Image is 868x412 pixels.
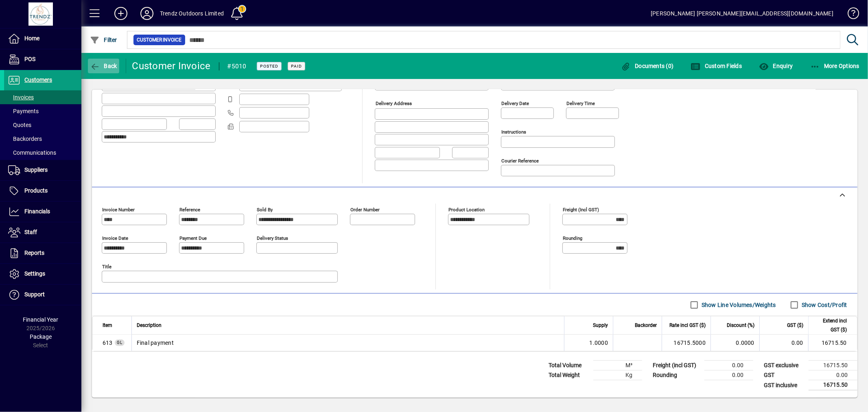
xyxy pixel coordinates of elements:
[842,2,858,28] a: Knowledge Base
[160,7,224,20] div: Trendz Outdoors Limited
[4,222,81,243] a: Staff
[563,235,582,241] mat-label: Rounding
[809,370,857,380] td: 0.00
[102,207,135,213] mat-label: Invoice number
[24,187,48,194] span: Products
[649,361,704,370] td: Freight (incl GST)
[700,301,776,309] label: Show Line Volumes/Weights
[566,101,595,106] mat-label: Delivery time
[621,63,674,69] span: Documents (0)
[593,370,642,380] td: Kg
[103,339,113,347] span: Deposit Paid
[759,335,808,351] td: 0.00
[108,6,134,21] button: Add
[759,63,793,69] span: Enquiry
[117,340,122,345] span: GL
[501,101,529,106] mat-label: Delivery date
[667,339,706,347] div: 16715.5000
[132,59,211,72] div: Customer Invoice
[727,321,754,330] span: Discount (%)
[4,285,81,305] a: Support
[24,229,37,235] span: Staff
[24,35,39,42] span: Home
[760,361,809,370] td: GST exclusive
[8,122,31,128] span: Quotes
[24,291,45,298] span: Support
[4,104,81,118] a: Payments
[260,64,278,69] span: Posted
[593,321,608,330] span: Supply
[137,339,174,347] span: Final payment
[8,94,34,101] span: Invoices
[24,167,48,173] span: Suppliers
[4,264,81,284] a: Settings
[134,6,160,21] button: Profile
[544,361,593,370] td: Total Volume
[813,316,847,334] span: Extend incl GST ($)
[8,108,39,114] span: Payments
[809,380,857,390] td: 16715.50
[691,63,742,69] span: Custom Fields
[291,64,302,69] span: Paid
[810,63,860,69] span: More Options
[649,370,704,380] td: Rounding
[102,235,128,241] mat-label: Invoice date
[102,264,112,270] mat-label: Title
[4,28,81,49] a: Home
[23,316,59,323] span: Financial Year
[593,361,642,370] td: M³
[651,7,833,20] div: [PERSON_NAME] [PERSON_NAME][EMAIL_ADDRESS][DOMAIN_NAME]
[350,207,380,213] mat-label: Order number
[24,56,35,62] span: POS
[704,370,753,380] td: 0.00
[544,370,593,380] td: Total Weight
[30,333,52,340] span: Package
[760,380,809,390] td: GST inclusive
[619,59,676,73] button: Documents (0)
[4,181,81,201] a: Products
[501,129,526,135] mat-label: Instructions
[4,132,81,146] a: Backorders
[227,60,247,73] div: #5010
[24,77,52,83] span: Customers
[808,59,862,73] button: More Options
[4,49,81,70] a: POS
[4,90,81,104] a: Invoices
[4,160,81,180] a: Suppliers
[88,59,119,73] button: Back
[137,36,182,44] span: Customer Invoice
[787,321,803,330] span: GST ($)
[103,321,112,330] span: Item
[711,335,759,351] td: 0.0000
[4,118,81,132] a: Quotes
[24,208,50,215] span: Financials
[635,321,657,330] span: Backorder
[4,202,81,222] a: Financials
[808,335,857,351] td: 16715.50
[179,235,207,241] mat-label: Payment due
[88,33,119,47] button: Filter
[760,370,809,380] td: GST
[137,321,162,330] span: Description
[90,37,117,43] span: Filter
[563,207,599,213] mat-label: Freight (incl GST)
[8,136,42,142] span: Backorders
[4,146,81,160] a: Communications
[179,207,200,213] mat-label: Reference
[809,361,857,370] td: 16715.50
[81,59,126,73] app-page-header-button: Back
[669,321,706,330] span: Rate incl GST ($)
[590,339,608,347] span: 1.0000
[24,250,44,256] span: Reports
[257,235,288,241] mat-label: Delivery status
[704,361,753,370] td: 0.00
[757,59,795,73] button: Enquiry
[257,207,273,213] mat-label: Sold by
[689,59,744,73] button: Custom Fields
[4,243,81,263] a: Reports
[501,158,539,164] mat-label: Courier Reference
[800,301,847,309] label: Show Cost/Profit
[90,63,117,69] span: Back
[24,270,45,277] span: Settings
[448,207,485,213] mat-label: Product location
